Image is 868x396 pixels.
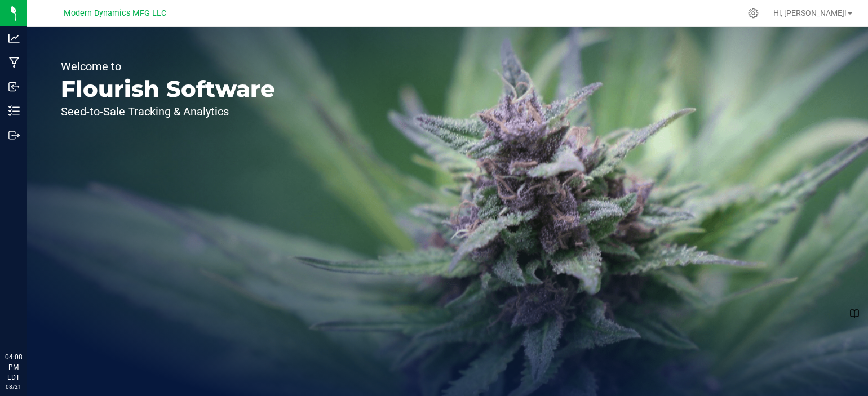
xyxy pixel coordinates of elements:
[773,8,847,17] span: Hi, [PERSON_NAME]!
[8,130,20,141] inline-svg: Outbound
[11,306,45,340] iframe: Resource center
[8,33,20,44] inline-svg: Analytics
[5,352,22,382] p: 04:08 PM EDT
[61,78,275,100] p: Flourish Software
[61,61,275,72] p: Welcome to
[8,105,20,117] inline-svg: Inventory
[8,81,20,92] inline-svg: Inbound
[5,382,22,391] p: 08/21
[746,8,760,19] div: Manage settings
[64,8,166,18] span: Modern Dynamics MFG LLC
[8,57,20,68] inline-svg: Manufacturing
[61,106,275,117] p: Seed-to-Sale Tracking & Analytics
